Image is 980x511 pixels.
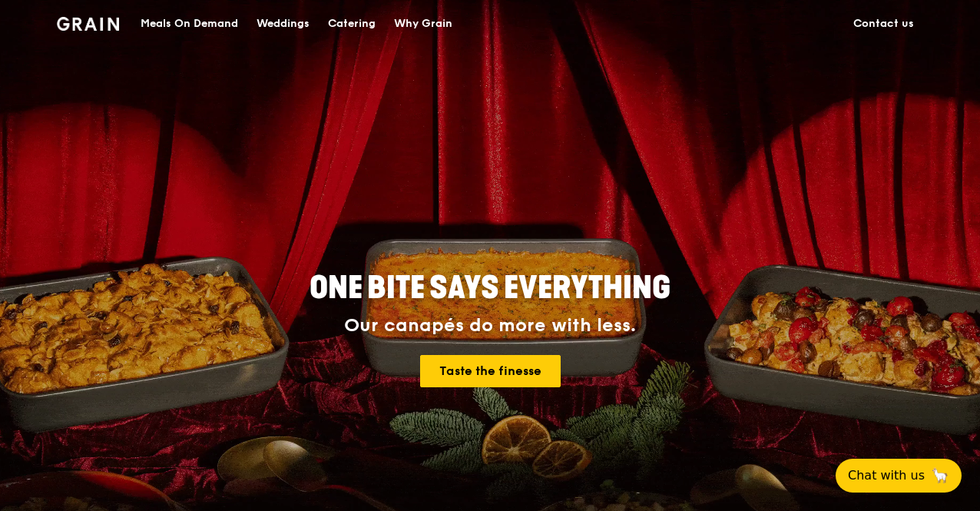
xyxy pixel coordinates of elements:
[844,1,923,47] a: Contact us
[394,1,452,47] div: Why Grain
[214,315,766,337] div: Our canapés do more with less.
[385,1,462,47] a: Why Grain
[57,17,119,31] img: Grain
[931,466,949,485] span: 🦙
[257,1,310,47] div: Weddings
[319,1,385,47] a: Catering
[328,1,376,47] div: Catering
[420,355,561,387] a: Taste the finesse
[836,459,962,493] button: Chat with us🦙
[310,270,670,307] span: ONE BITE SAYS EVERYTHING
[247,1,319,47] a: Weddings
[141,1,238,47] div: Meals On Demand
[848,466,925,485] span: Chat with us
